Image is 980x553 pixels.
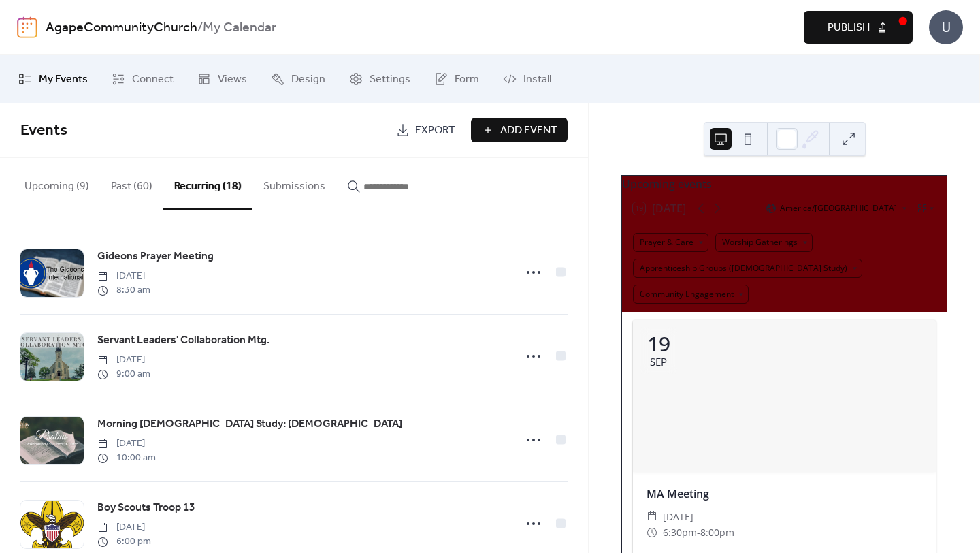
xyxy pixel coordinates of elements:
button: Past (60) [100,158,163,208]
button: Add Event [471,118,568,142]
span: [DATE] [97,269,150,283]
a: Servant Leaders' Collaboration Mtg. [97,332,269,349]
a: Connect [101,61,184,97]
a: Form [424,61,489,97]
span: America/[GEOGRAPHIC_DATA] [780,204,897,212]
a: Gideons Prayer Meeting [97,248,214,266]
button: Upcoming (9) [14,158,100,208]
button: Recurring (18) [163,158,252,210]
span: 8:00pm [700,524,734,541]
span: Add Event [500,123,557,139]
a: Morning [DEMOGRAPHIC_DATA] Study: [DEMOGRAPHIC_DATA] [97,415,402,433]
span: Settings [370,72,410,88]
span: 6:30pm [663,524,697,541]
span: Morning [DEMOGRAPHIC_DATA] Study: [DEMOGRAPHIC_DATA] [97,416,402,432]
b: My Calendar [203,15,276,41]
button: Publish [804,11,913,44]
span: [DATE] [97,437,156,451]
a: Boy Scouts Troop 13 [97,499,195,517]
a: My Events [8,61,98,97]
span: [DATE] [97,520,151,535]
span: 10:00 am [97,451,156,465]
span: Boy Scouts Troop 13 [97,500,195,516]
a: AgapeCommunityChurch [46,15,197,41]
div: ​ [647,509,657,525]
span: Events [20,116,67,146]
span: - [697,524,700,541]
span: 9:00 am [97,367,150,381]
span: Design [291,72,325,88]
span: Servant Leaders' Collaboration Mtg. [97,332,269,349]
span: Connect [132,72,174,88]
div: Sep [650,357,667,367]
a: Design [261,61,336,97]
span: [DATE] [97,353,150,367]
div: ​ [647,524,657,541]
span: [DATE] [663,509,693,525]
a: Views [187,61,257,97]
span: Gideons Prayer Meeting [97,249,214,265]
img: logo [17,16,37,38]
b: / [197,15,203,41]
span: 8:30 am [97,283,150,298]
span: Export [415,123,455,139]
a: Settings [339,61,421,97]
span: Publish [828,20,870,36]
a: Export [386,118,465,142]
div: Upcoming events [622,176,947,192]
div: 19 [647,334,670,354]
button: Submissions [252,158,336,208]
div: U [929,10,963,44]
span: Views [218,72,247,88]
span: Form [455,72,479,88]
span: Install [523,72,551,88]
a: Install [493,61,561,97]
span: 6:00 pm [97,535,151,549]
span: My Events [39,72,88,88]
div: MA Meeting [633,486,936,502]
